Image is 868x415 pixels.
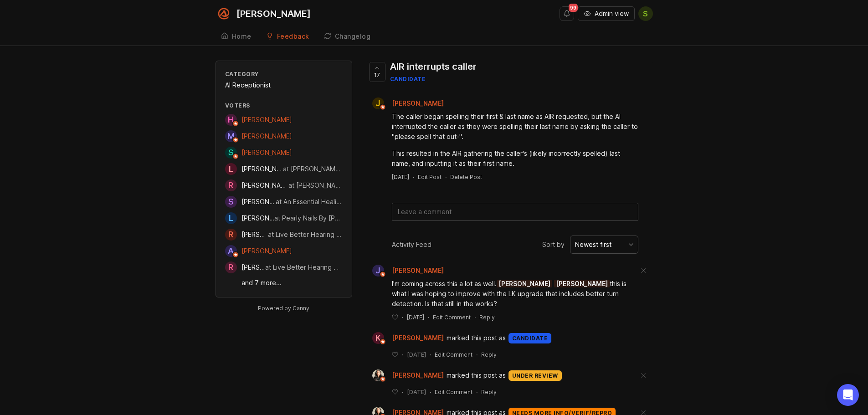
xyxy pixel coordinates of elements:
[225,80,343,90] div: AI Receptionist
[407,389,426,395] time: [DATE]
[225,147,292,159] a: S[PERSON_NAME]
[542,240,565,250] span: Sort by
[402,313,403,321] div: ·
[241,247,292,255] span: [PERSON_NAME]
[445,173,447,181] div: ·
[283,164,342,174] div: at [PERSON_NAME] Law
[241,116,292,123] span: [PERSON_NAME]
[374,71,380,79] span: 17
[277,33,309,40] div: Feedback
[643,8,648,19] span: S
[276,197,342,207] div: at An Essential Healing Touch llc
[241,181,292,189] span: [PERSON_NAME]
[392,174,409,180] time: [DATE]
[476,388,478,396] div: ·
[241,231,292,238] span: [PERSON_NAME]
[225,179,343,191] a: R[PERSON_NAME]at [PERSON_NAME]
[402,351,403,359] div: ·
[225,130,292,142] a: M[PERSON_NAME]
[241,263,292,271] span: [PERSON_NAME]
[367,332,447,344] a: K[PERSON_NAME]
[379,376,386,383] img: member badge
[392,370,444,380] span: [PERSON_NAME]
[225,229,237,241] div: R
[447,333,506,343] span: marked this post as
[369,62,385,82] button: 17
[225,196,343,208] a: S[PERSON_NAME]at An Essential Healing Touch llc
[241,132,292,140] span: [PERSON_NAME]
[433,313,471,321] div: Edit Comment
[261,27,315,46] a: Feedback
[392,266,444,274] span: [PERSON_NAME]
[413,173,414,181] div: ·
[479,313,495,321] div: Reply
[578,6,635,21] button: Admin view
[392,173,409,181] a: [DATE]
[407,314,424,321] time: [DATE]
[225,261,343,273] a: R[PERSON_NAME]at Live Better Hearing + Balance [GEOGRAPHIC_DATA]
[372,97,384,109] div: J
[265,262,343,272] div: at Live Better Hearing + Balance [GEOGRAPHIC_DATA]
[392,112,638,142] div: The caller began spelling their first & last name as AIR requested, but the AI interrupted the ca...
[379,338,386,345] img: member badge
[379,104,386,111] img: member badge
[257,303,311,313] a: Powered by Canny
[481,351,497,359] div: Reply
[430,351,431,359] div: ·
[575,240,611,250] div: Newest first
[236,9,311,18] div: [PERSON_NAME]
[241,165,292,173] span: [PERSON_NAME]
[232,33,252,40] div: Home
[474,313,476,321] div: ·
[241,214,292,222] span: [PERSON_NAME]
[638,6,653,21] button: S
[268,230,342,240] div: at Live Better Hearing + Balance Chevy Chase
[390,75,477,83] div: candidate
[318,27,376,46] a: Changelog
[392,149,638,169] div: This resulted in the AIR gathering the caller's (likely incorrectly spelled) last name, and input...
[476,351,478,359] div: ·
[274,213,343,223] div: at Pearly Nails By [PERSON_NAME]
[481,388,497,396] div: Reply
[367,265,444,277] a: J[PERSON_NAME]
[241,198,292,205] span: [PERSON_NAME]
[232,251,239,258] img: member badge
[392,99,444,107] span: [PERSON_NAME]
[232,153,239,160] img: member badge
[216,27,257,46] a: Home
[225,261,237,273] div: R
[241,278,343,288] a: and 7 more...
[241,149,292,156] span: [PERSON_NAME]
[569,4,578,12] span: 99
[225,70,343,78] div: Category
[554,280,610,287] span: [PERSON_NAME]
[418,173,442,181] div: Edit Post
[379,271,386,278] img: member badge
[390,60,477,73] div: AIR interrupts caller
[367,97,451,109] a: J[PERSON_NAME]
[595,9,629,18] span: Admin view
[225,229,343,241] a: R[PERSON_NAME]at Live Better Hearing + Balance Chevy Chase
[372,332,384,344] div: K
[232,137,239,143] img: member badge
[225,163,343,175] a: L[PERSON_NAME]at [PERSON_NAME] Law
[372,265,384,277] div: J
[402,388,403,396] div: ·
[372,369,384,381] img: Ysabelle Eugenio
[508,333,552,343] div: candidate
[225,102,343,109] div: Voters
[225,245,292,257] a: A[PERSON_NAME]
[225,147,237,159] div: S
[335,33,371,40] div: Changelog
[392,279,638,309] div: I'm coming across this a lot as well. this is what I was hoping to improve with the LK upgrade th...
[225,163,237,175] div: L
[447,370,506,380] span: marked this post as
[225,179,237,191] div: R
[225,114,292,126] a: H[PERSON_NAME]
[232,120,239,127] img: member badge
[430,388,431,396] div: ·
[560,6,574,21] button: Notifications
[392,240,431,250] div: Activity Feed
[288,180,343,190] div: at [PERSON_NAME]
